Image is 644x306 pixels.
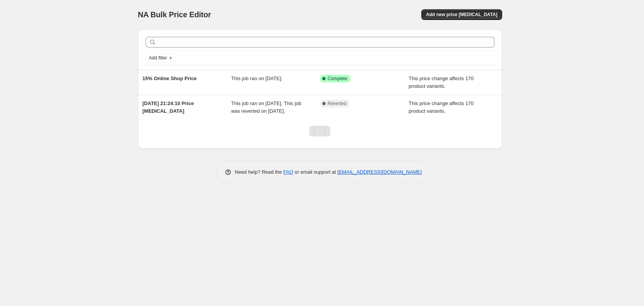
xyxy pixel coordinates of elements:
[143,76,197,81] span: 15% Online Shop Price
[143,100,194,114] span: [DATE] 21:24:10 Price [MEDICAL_DATA]
[409,100,474,114] span: This price change affects 170 product variants.
[283,169,293,175] a: FAQ
[426,12,497,18] span: Add new price [MEDICAL_DATA]
[149,55,167,61] span: Add filter
[328,100,347,107] span: Reverted
[328,76,347,82] span: Complete
[337,169,422,175] a: [EMAIL_ADDRESS][DOMAIN_NAME]
[293,169,337,175] span: or email support at
[138,10,211,19] span: NA Bulk Price Editor
[309,126,330,137] nav: Pagination
[421,9,502,20] button: Add new price [MEDICAL_DATA]
[235,169,284,175] span: Need help? Read the
[231,76,283,81] span: This job ran on [DATE].
[409,76,474,89] span: This price change affects 170 product variants.
[146,53,176,63] button: Add filter
[231,100,301,114] span: This job ran on [DATE]. This job was reverted on [DATE].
